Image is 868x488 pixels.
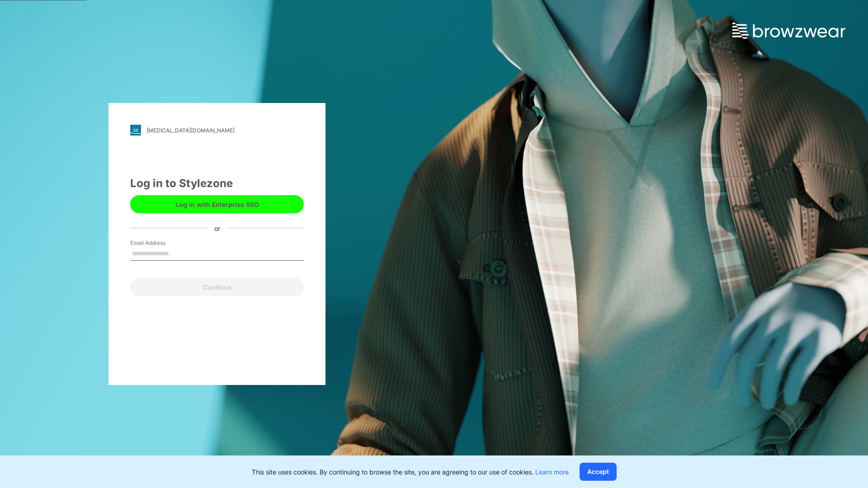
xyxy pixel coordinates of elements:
[732,23,845,39] img: browzwear-logo.e42bd6dac1945053ebaf764b6aa21510.svg
[130,125,141,136] img: stylezone-logo.562084cfcfab977791bfbf7441f1a819.svg
[130,195,304,213] button: Log in with Enterprise SSO
[146,127,235,134] div: [MEDICAL_DATA][DOMAIN_NAME]
[535,468,569,476] a: Learn more
[130,239,193,247] label: Email Address
[130,125,304,136] a: [MEDICAL_DATA][DOMAIN_NAME]
[207,223,227,233] div: or
[252,467,569,477] p: This site uses cookies. By continuing to browse the site, you are agreeing to our use of cookies.
[580,463,617,481] button: Accept
[130,175,304,192] div: Log in to Stylezone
